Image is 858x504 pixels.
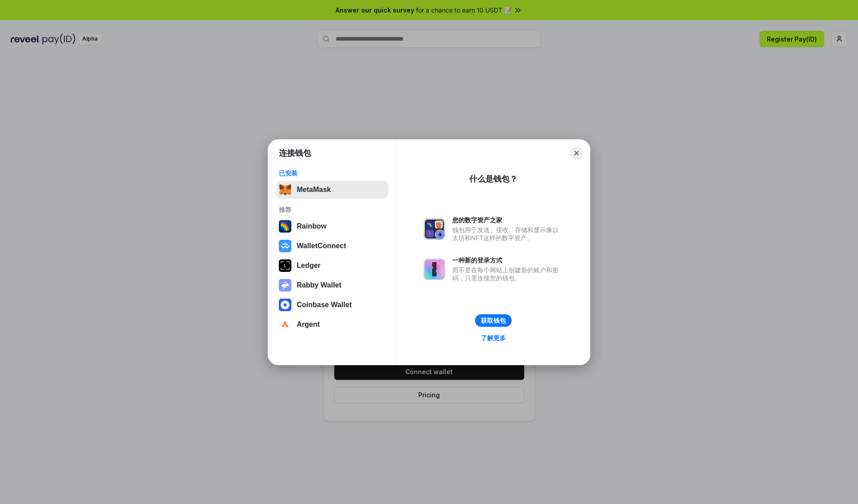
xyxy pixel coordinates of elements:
[424,258,445,280] img: svg+xml,%3Csvg%20xmlns%3D%22http%3A%2F%2Fwww.w3.org%2F2000%2Fsvg%22%20fill%3D%22none%22%20viewBox...
[279,240,291,252] img: svg+xml,%3Csvg%20width%3D%2228%22%20height%3D%2228%22%20viewBox%3D%220%200%2028%2028%22%20fill%3D...
[452,266,563,282] div: 而不是在每个网站上创建新的账户和密码，只需连接您的钱包。
[279,169,386,177] div: 已安装
[279,220,291,233] img: svg+xml,%3Csvg%20width%3D%22120%22%20height%3D%22120%22%20viewBox%3D%220%200%20120%20120%22%20fil...
[279,279,291,292] img: svg+xml,%3Csvg%20xmlns%3D%22http%3A%2F%2Fwww.w3.org%2F2000%2Fsvg%22%20fill%3D%22none%22%20viewBox...
[276,316,388,333] button: Argent
[297,281,341,289] div: Rabby Wallet
[276,296,388,314] button: Coinbase Wallet
[279,259,291,272] img: svg+xml,%3Csvg%20xmlns%3D%22http%3A%2F%2Fwww.w3.org%2F2000%2Fsvg%22%20width%3D%2228%22%20height%3...
[481,317,506,325] div: 获取钱包
[469,174,517,184] div: 什么是钱包？
[452,216,563,224] div: 您的数字资产之家
[297,301,352,309] div: Coinbase Wallet
[279,183,291,196] img: svg+xml,%3Csvg%20fill%3D%22none%22%20height%3D%2233%22%20viewBox%3D%220%200%2035%2033%22%20width%...
[276,181,388,199] button: MetaMask
[452,226,563,242] div: 钱包用于发送、接收、存储和显示像以太坊和NFT这样的数字资产。
[276,217,388,235] button: Rainbow
[297,186,331,194] div: MetaMask
[475,314,512,327] button: 获取钱包
[297,321,320,329] div: Argent
[276,237,388,255] button: WalletConnect
[481,334,506,342] div: 了解更多
[279,299,291,311] img: svg+xml,%3Csvg%20width%3D%2228%22%20height%3D%2228%22%20viewBox%3D%220%200%2028%2028%22%20fill%3D...
[475,332,511,344] a: 了解更多
[424,218,445,240] img: svg+xml,%3Csvg%20xmlns%3D%22http%3A%2F%2Fwww.w3.org%2F2000%2Fsvg%22%20fill%3D%22none%22%20viewBox...
[279,318,291,331] img: svg+xml,%3Csvg%20width%3D%2228%22%20height%3D%2228%22%20viewBox%3D%220%200%2028%2028%22%20fill%3D...
[297,242,346,250] div: WalletConnect
[452,256,563,264] div: 一种新的登录方式
[279,148,311,158] h1: 连接钱包
[570,147,583,159] button: Close
[276,276,388,294] button: Rabby Wallet
[297,222,327,230] div: Rainbow
[279,206,386,214] div: 推荐
[297,262,320,270] div: Ledger
[276,257,388,275] button: Ledger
